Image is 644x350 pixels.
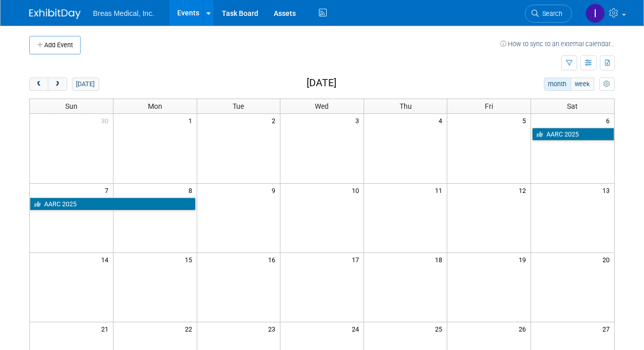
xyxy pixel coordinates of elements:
[500,40,615,48] a: How to sync to an external calendar...
[65,102,78,110] span: Sun
[187,184,197,197] span: 8
[351,322,364,335] span: 24
[400,102,412,110] span: Thu
[518,322,531,335] span: 26
[72,77,99,91] button: [DATE]
[100,114,113,127] span: 30
[585,4,605,23] img: Inga Dolezar
[351,253,364,266] span: 17
[434,184,447,197] span: 11
[267,322,280,335] span: 23
[521,114,531,127] span: 5
[438,114,447,127] span: 4
[567,102,578,110] span: Sat
[601,253,614,266] span: 20
[434,253,447,266] span: 18
[601,184,614,197] span: 13
[271,114,280,127] span: 2
[307,77,336,89] h2: [DATE]
[518,253,531,266] span: 19
[571,77,594,91] button: week
[271,184,280,197] span: 9
[184,322,197,335] span: 22
[599,77,615,91] button: myCustomButton
[267,253,280,266] span: 16
[354,114,364,127] span: 3
[601,322,614,335] span: 27
[148,102,162,110] span: Mon
[30,198,196,211] a: AARC 2025
[29,36,81,54] button: Add Event
[100,253,113,266] span: 14
[29,9,81,19] img: ExhibitDay
[315,102,329,110] span: Wed
[104,184,113,197] span: 7
[518,184,531,197] span: 12
[29,77,48,91] button: prev
[100,322,113,335] span: 21
[48,77,67,91] button: next
[605,114,614,127] span: 6
[525,5,572,23] a: Search
[532,128,614,141] a: AARC 2025
[184,253,197,266] span: 15
[544,77,571,91] button: month
[539,10,562,17] span: Search
[434,322,447,335] span: 25
[93,9,154,17] span: Breas Medical, Inc.
[233,102,244,110] span: Tue
[351,184,364,197] span: 10
[187,114,197,127] span: 1
[485,102,493,110] span: Fri
[603,81,610,88] i: Personalize Calendar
